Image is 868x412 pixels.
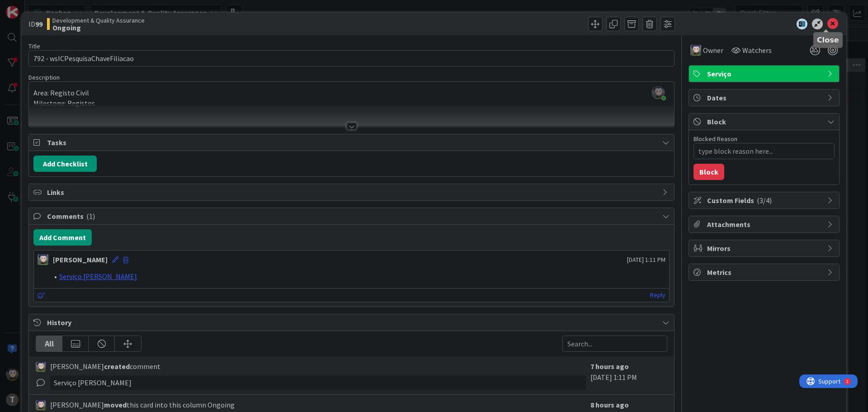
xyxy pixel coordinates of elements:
span: Owner [703,45,723,56]
a: Serviço [PERSON_NAME] [59,272,137,281]
img: 6lt3uT3iixLqDNk5qtoYI6LggGIpyp3L.jpeg [652,86,665,99]
div: [PERSON_NAME] [53,254,108,265]
button: Add Checklist [33,156,97,172]
input: Search... [562,336,667,352]
span: History [47,317,658,328]
button: Add Comment [33,229,92,246]
img: LS [36,362,46,372]
span: Block [707,116,823,127]
b: moved [104,400,127,409]
span: ID [28,19,42,29]
span: Watchers [742,45,772,56]
button: Block [693,164,724,180]
span: ( 1 ) [86,212,95,221]
label: Title [28,42,40,50]
span: Serviço [707,68,823,79]
b: 8 hours ago [590,400,629,409]
p: Milestone: Registos [33,98,670,109]
span: Custom Fields [707,195,823,206]
span: ( 3/4 ) [757,196,772,205]
b: 99 [35,19,42,28]
img: LS [690,45,701,56]
h5: Close [817,36,839,44]
label: Blocked Reason [693,135,737,143]
div: [DATE] 1:11 PM [590,361,667,390]
span: [DATE] 1:11 PM [627,255,665,265]
img: LS [36,400,46,410]
div: All [36,336,62,351]
span: Comments [47,211,658,222]
input: type card name here... [28,50,675,66]
b: created [104,362,130,371]
span: Metrics [707,267,823,278]
div: 2 [47,4,49,11]
span: Dates [707,92,823,103]
span: Description [28,73,60,81]
span: [PERSON_NAME] this card into this column Ongoing [50,399,235,410]
span: Support [19,1,41,12]
span: Tasks [47,137,658,148]
span: Attachments [707,219,823,230]
img: LS [38,254,48,265]
b: Ongoing [52,24,145,31]
span: Mirrors [707,243,823,254]
p: Area: Registo Civil [33,88,670,98]
a: Reply [650,289,665,301]
b: 7 hours ago [590,362,629,371]
div: Serviço [PERSON_NAME] [50,375,586,390]
span: [PERSON_NAME] comment [50,361,160,372]
span: Development & Quality Assurance [52,17,145,24]
span: Links [47,187,658,198]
